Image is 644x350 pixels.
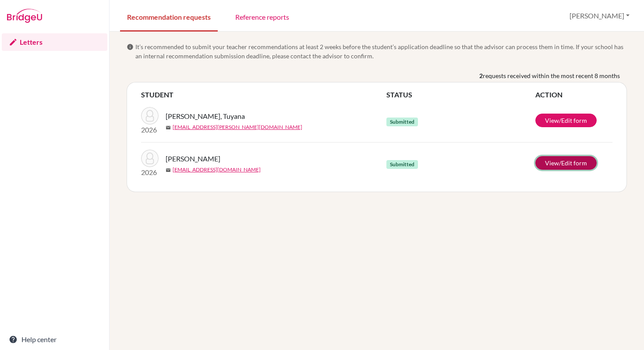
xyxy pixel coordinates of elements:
a: [EMAIL_ADDRESS][PERSON_NAME][DOMAIN_NAME] [173,123,302,131]
a: Reference reports [228,1,296,32]
span: info [127,43,134,50]
span: Submitted [386,160,418,169]
th: ACTION [535,89,612,100]
a: Letters [2,33,107,51]
span: [PERSON_NAME] [166,154,220,164]
span: requests received within the most recent 8 months [483,71,620,80]
span: mail [166,168,171,173]
img: Badmaeva, Tuyana [141,107,159,125]
span: It’s recommended to submit your teacher recommendations at least 2 weeks before the student’s app... [135,42,627,61]
a: View/Edit form [535,114,597,127]
a: [EMAIL_ADDRESS][DOMAIN_NAME] [173,166,261,174]
th: STATUS [386,89,535,100]
a: Recommendation requests [120,1,218,32]
span: mail [166,125,171,130]
span: Submitted [386,118,418,126]
p: 2026 [141,167,159,178]
img: Khalil, Maya [141,150,159,167]
button: [PERSON_NAME] [566,7,633,24]
b: 2 [479,71,483,80]
p: 2026 [141,125,159,135]
a: View/Edit form [535,156,597,170]
img: Bridge-U [7,9,42,23]
span: [PERSON_NAME], Tuyana [166,111,245,121]
th: STUDENT [141,89,386,100]
a: Help center [2,331,107,348]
